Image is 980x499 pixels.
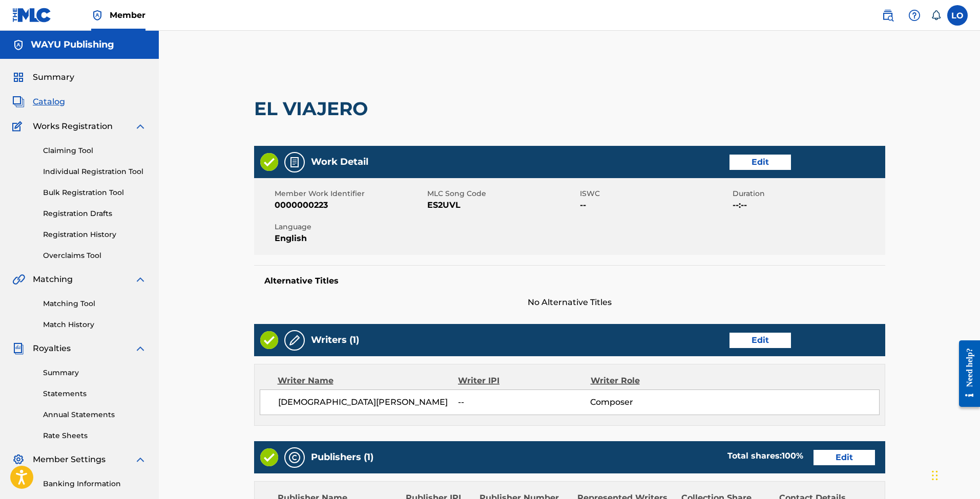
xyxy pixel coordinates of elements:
span: Catalog [33,96,65,108]
div: Drag [932,460,938,491]
img: help [908,9,921,21]
a: Registration History [43,229,147,240]
h5: Writers (1) [311,334,359,346]
div: User Menu [947,5,968,26]
a: CatalogCatalog [12,96,65,108]
span: -- [458,396,590,408]
h2: EL VIAJERO [254,97,373,120]
img: Valid [260,153,278,171]
span: ES2UVL [427,199,577,211]
img: expand [134,120,147,133]
span: Member Work Identifier [275,188,425,199]
span: Duration [733,188,883,199]
span: MLC Song Code [427,188,577,199]
img: Royalties [12,342,25,355]
img: Writers [288,334,301,346]
a: Match History [43,319,147,330]
span: Matching [33,273,73,286]
span: Language [275,222,425,232]
a: Registration Drafts [43,208,147,219]
img: expand [134,453,147,466]
a: Bulk Registration Tool [43,187,147,198]
img: Publishers [288,451,301,464]
a: Edit [729,155,791,170]
img: Catalog [12,96,25,108]
div: Writer Name [278,375,458,387]
span: 0000000223 [275,199,425,211]
a: Annual Statements [43,409,147,420]
iframe: Chat Widget [929,450,980,499]
img: Work Detail [288,156,301,168]
span: [DEMOGRAPHIC_DATA][PERSON_NAME] [278,396,458,408]
a: Individual Registration Tool [43,166,147,177]
img: MLC Logo [12,8,52,23]
a: Statements [43,388,147,399]
span: Works Registration [33,120,113,133]
span: -- [580,199,730,211]
a: Banking Information [43,479,147,489]
iframe: Resource Center [951,332,980,416]
span: --:-- [733,199,883,211]
a: SummarySummary [12,71,74,83]
div: Help [904,5,925,26]
h5: Alternative Titles [264,276,875,286]
img: search [882,9,894,21]
img: Accounts [12,39,25,51]
a: Overclaims Tool [43,250,147,261]
h5: Work Detail [311,156,368,168]
img: Member Settings [12,453,25,466]
span: Composer [590,396,711,408]
span: No Alternative Titles [254,296,885,309]
div: Notifications [931,10,941,20]
span: English [275,232,425,245]
a: Edit [729,333,791,348]
span: Member Settings [33,453,106,466]
h5: WAYU Publishing [31,39,114,51]
span: 100 % [782,451,803,461]
img: Valid [260,331,278,349]
span: Summary [33,71,74,83]
div: Total shares: [727,450,803,462]
img: Valid [260,448,278,466]
div: Writer Role [591,375,711,387]
a: Rate Sheets [43,430,147,441]
img: expand [134,342,147,355]
a: Edit [814,450,875,465]
span: ISWC [580,188,730,199]
span: Member [110,9,145,21]
img: Summary [12,71,25,83]
a: Claiming Tool [43,145,147,156]
img: Matching [12,273,25,286]
h5: Publishers (1) [311,451,373,463]
a: Matching Tool [43,298,147,309]
a: Public Search [878,5,898,26]
div: Writer IPI [458,375,591,387]
img: expand [134,273,147,286]
span: Royalties [33,342,71,355]
img: Works Registration [12,120,26,133]
img: Top Rightsholder [91,9,103,21]
a: Summary [43,367,147,378]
